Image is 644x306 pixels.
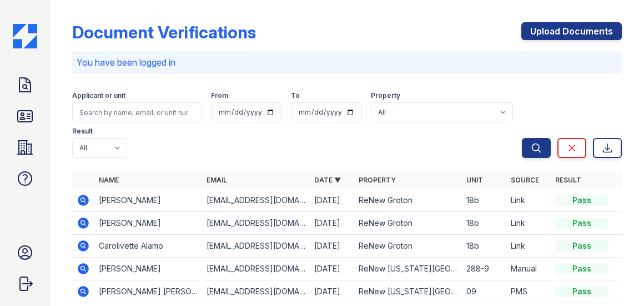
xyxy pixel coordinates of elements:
[462,258,506,280] td: 288-9
[506,189,551,212] td: Link
[72,22,256,42] div: Document Verifications
[77,56,617,69] p: You have been logged in
[13,24,37,48] img: CE_Icon_Blue-c292c112584629df590d857e76928e9f676e5b41ef8f769ba2f05ee15b207248.png
[506,280,551,303] td: PMS
[354,212,462,235] td: ReNew Groton
[354,235,462,258] td: ReNew Groton
[506,235,551,258] td: Link
[466,176,483,184] a: Unit
[359,176,396,184] a: Property
[72,127,93,136] label: Result
[94,280,202,303] td: [PERSON_NAME] [PERSON_NAME]
[555,263,608,274] div: Pass
[555,218,608,229] div: Pass
[72,102,202,122] input: Search by name, email, or unit number
[462,189,506,212] td: 18b
[202,189,310,212] td: [EMAIL_ADDRESS][DOMAIN_NAME]
[354,258,462,280] td: ReNew [US_STATE][GEOGRAPHIC_DATA]
[99,176,119,184] a: Name
[506,258,551,280] td: Manual
[354,189,462,212] td: ReNew Groton
[314,176,341,184] a: Date ▼
[202,280,310,303] td: [EMAIL_ADDRESS][DOMAIN_NAME]
[371,91,400,100] label: Property
[555,286,608,297] div: Pass
[555,240,608,251] div: Pass
[310,258,354,280] td: [DATE]
[310,189,354,212] td: [DATE]
[94,189,202,212] td: [PERSON_NAME]
[310,280,354,303] td: [DATE]
[511,176,539,184] a: Source
[202,212,310,235] td: [EMAIL_ADDRESS][DOMAIN_NAME]
[291,91,300,100] label: To
[94,258,202,280] td: [PERSON_NAME]
[462,280,506,303] td: 09
[94,212,202,235] td: [PERSON_NAME]
[354,280,462,303] td: ReNew [US_STATE][GEOGRAPHIC_DATA]
[462,212,506,235] td: 18b
[207,176,227,184] a: Email
[462,235,506,258] td: 18b
[506,212,551,235] td: Link
[310,212,354,235] td: [DATE]
[310,235,354,258] td: [DATE]
[521,22,622,40] a: Upload Documents
[72,91,125,100] label: Applicant or unit
[211,91,228,100] label: From
[202,235,310,258] td: [EMAIL_ADDRESS][DOMAIN_NAME]
[202,258,310,280] td: [EMAIL_ADDRESS][DOMAIN_NAME]
[94,235,202,258] td: Carolivette Alamo
[555,195,608,206] div: Pass
[555,176,581,184] a: Result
